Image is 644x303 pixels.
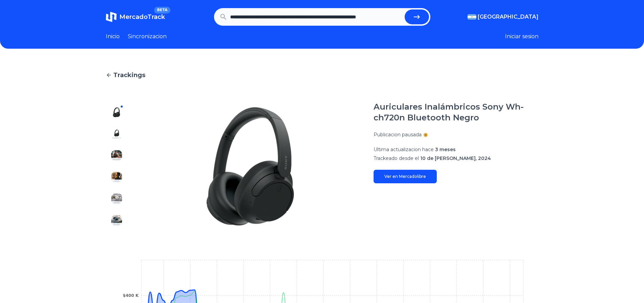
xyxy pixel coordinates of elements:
img: Auriculares Inalámbricos Sony Wh-ch720n Bluetooth Negro [111,215,122,226]
a: Ver en Mercadolibre [374,170,437,183]
tspan: $400 K [123,293,139,298]
a: Inicio [106,32,120,41]
img: Auriculares Inalámbricos Sony Wh-ch720n Bluetooth Negro [111,129,122,139]
button: [GEOGRAPHIC_DATA] [468,13,539,21]
span: [GEOGRAPHIC_DATA] [478,13,539,21]
span: Ultima actualizacion hace [374,146,434,153]
a: Trackings [106,70,539,80]
span: MercadoTrack [119,13,165,21]
img: Auriculares Inalámbricos Sony Wh-ch720n Bluetooth Negro [141,101,360,231]
button: Iniciar sesion [505,32,539,41]
img: Argentina [468,14,476,20]
img: Auriculares Inalámbricos Sony Wh-ch720n Bluetooth Negro [111,193,122,204]
span: Trackeado desde el [374,155,419,161]
span: Trackings [113,70,145,80]
p: Publicacion pausada [374,131,422,138]
a: MercadoTrackBETA [106,11,165,22]
img: MercadoTrack [106,11,117,22]
span: 3 meses [435,146,456,153]
a: Sincronizacion [128,32,167,41]
span: 10 de [PERSON_NAME], 2024 [420,155,491,161]
img: Auriculares Inalámbricos Sony Wh-ch720n Bluetooth Negro [111,150,122,161]
span: BETA [154,7,170,14]
h1: Auriculares Inalámbricos Sony Wh-ch720n Bluetooth Negro [374,101,539,123]
img: Auriculares Inalámbricos Sony Wh-ch720n Bluetooth Negro [111,107,122,118]
img: Auriculares Inalámbricos Sony Wh-ch720n Bluetooth Negro [111,172,122,183]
